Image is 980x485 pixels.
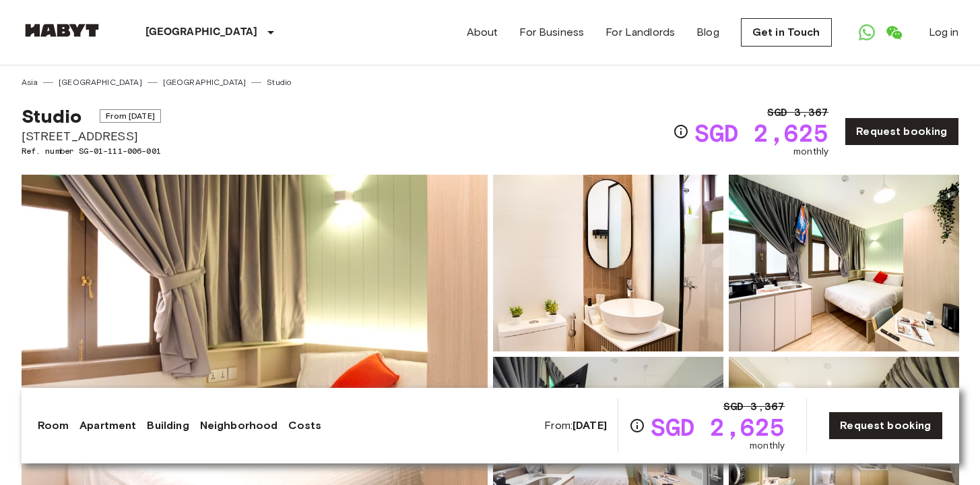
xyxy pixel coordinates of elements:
a: Building [147,418,189,434]
span: SGD 3,367 [723,399,785,415]
a: Apartment [79,418,136,434]
a: Costs [288,418,321,434]
span: SGD 3,367 [767,105,828,121]
a: [GEOGRAPHIC_DATA] [59,76,142,88]
a: Request booking [845,117,958,146]
span: SGD 2,625 [651,415,785,439]
a: About [467,24,498,40]
a: Blog [696,24,719,40]
svg: Check cost overview for full price breakdown. Please note that discounts apply to new joiners onl... [673,123,689,140]
a: Open WeChat [880,19,907,46]
span: Studio [22,105,82,127]
span: From: [544,418,607,433]
a: Request booking [828,411,942,440]
span: monthly [793,145,828,159]
span: monthly [750,439,785,453]
img: Picture of unit SG-01-111-006-001 [493,175,723,351]
a: Asia [22,76,38,88]
p: [GEOGRAPHIC_DATA] [145,24,258,40]
a: Room [38,418,69,434]
a: For Business [519,24,584,40]
img: Picture of unit SG-01-111-006-001 [729,175,959,351]
span: [STREET_ADDRESS] [22,127,161,145]
span: SGD 2,625 [694,121,828,145]
img: Habyt [22,24,102,37]
a: Get in Touch [741,18,832,47]
a: [GEOGRAPHIC_DATA] [163,76,247,88]
span: Ref. number SG-01-111-006-001 [22,145,161,157]
span: From [DATE] [100,109,161,123]
a: For Landlords [606,24,675,40]
a: Neighborhood [200,418,278,434]
b: [DATE] [573,419,607,432]
a: Studio [267,76,291,88]
svg: Check cost overview for full price breakdown. Please note that discounts apply to new joiners onl... [629,418,645,434]
a: Log in [929,24,959,40]
a: Open WhatsApp [853,19,880,46]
